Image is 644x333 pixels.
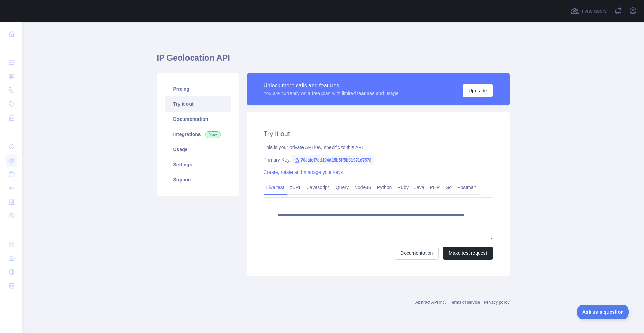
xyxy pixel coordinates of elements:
a: Usage [165,142,231,157]
a: Live test [264,182,287,193]
div: ... [6,223,17,237]
span: Invite users [580,7,607,15]
button: Upgrade [463,84,493,97]
button: Invite users [569,6,608,17]
a: Documentation [395,247,439,260]
a: Support [165,172,231,187]
a: PHP [427,182,443,193]
a: Try it out [165,96,231,112]
span: New [205,131,221,138]
a: Javascript [305,182,332,193]
a: Go [442,182,454,193]
h1: IP Geolocation API [157,52,510,69]
div: ... [6,125,17,139]
a: Abstract API Inc. [415,300,446,305]
a: Privacy policy [484,300,509,305]
a: Java [411,182,427,193]
h2: Try it out [264,129,493,138]
div: Primary Key: [264,156,493,163]
a: Settings [165,157,231,172]
div: ... [6,41,17,55]
a: Terms of service [450,300,480,305]
a: cURL [287,182,305,193]
div: This is your private API key, specific to this API. [264,144,493,151]
a: Ruby [395,182,411,193]
a: Documentation [165,112,231,127]
a: Pricing [165,81,231,96]
a: jQuery [332,182,351,193]
button: Make test request [443,247,493,260]
a: Integrations New [165,127,231,142]
a: NodeJS [351,182,374,193]
a: Postman [454,182,479,193]
a: Python [374,182,395,193]
span: 70cafcf7cd194d15b5ff5b01971e7578 [291,155,374,165]
div: Unlock more calls and features [264,82,399,90]
iframe: Toggle Customer Support [577,305,630,319]
a: Create, rotate and manage your keys [264,169,343,175]
div: You are currently on a free plan with limited features and usage [264,90,399,97]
